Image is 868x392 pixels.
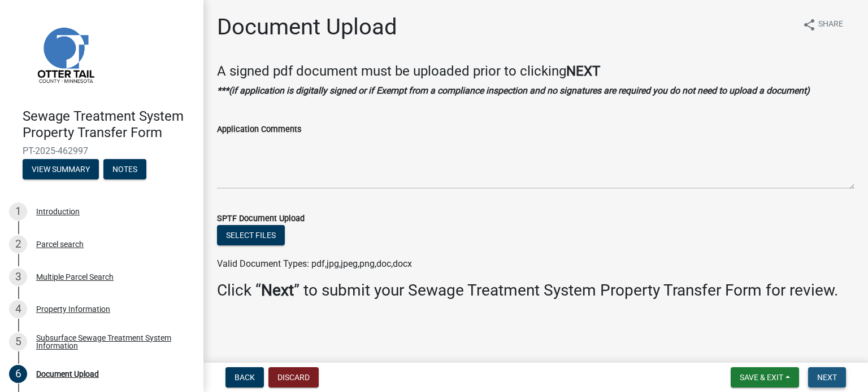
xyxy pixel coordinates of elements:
[217,258,412,269] span: Valid Document Types: pdf,jpg,jpeg,png,doc,docx
[36,273,114,281] div: Multiple Parcel Search
[9,268,27,286] div: 3
[268,367,319,387] button: Discard
[23,146,181,156] span: PT-2025-462997
[818,18,843,32] span: Share
[23,12,107,96] img: Otter Tail County, Minnesota
[9,300,27,318] div: 4
[36,240,84,248] div: Parcel search
[817,373,837,382] span: Next
[566,63,600,79] strong: NEXT
[217,63,854,80] h4: A signed pdf document must be uploaded prior to clicking
[23,108,194,141] h4: Sewage Treatment System Property Transfer Form
[740,373,783,382] span: Save & Exit
[802,18,816,32] i: share
[217,14,397,41] h1: Document Upload
[217,225,285,245] button: Select files
[9,365,27,383] div: 6
[23,165,99,174] wm-modal-confirm: Summary
[217,126,301,134] label: Application Comments
[9,333,27,351] div: 5
[103,165,146,174] wm-modal-confirm: Notes
[793,14,852,36] button: shareShare
[217,215,305,223] label: SPTF Document Upload
[36,208,80,215] div: Introduction
[261,281,294,299] strong: Next
[235,373,255,382] span: Back
[36,370,99,378] div: Document Upload
[23,159,99,179] button: View Summary
[808,367,846,387] button: Next
[225,367,264,387] button: Back
[9,202,27,221] div: 1
[36,305,110,313] div: Property Information
[9,235,27,253] div: 2
[217,281,854,300] h3: Click “ ” to submit your Sewage Treatment System Property Transfer Form for review.
[731,367,799,387] button: Save & Exit
[36,334,185,350] div: Subsurface Sewage Treatment System Information
[217,85,810,96] strong: ***(if application is digitally signed or if Exempt from a compliance inspection and no signature...
[103,159,146,179] button: Notes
